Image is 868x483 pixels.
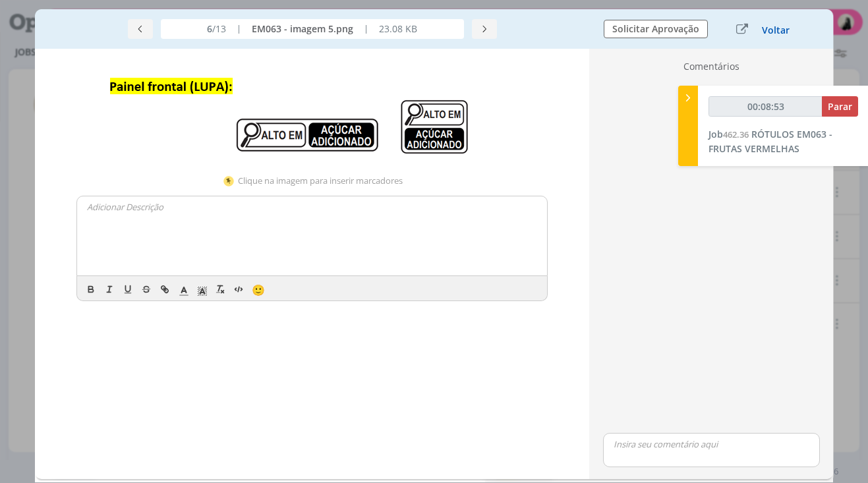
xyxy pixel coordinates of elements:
[252,283,265,297] span: 🙂
[110,65,514,169] img: 1755199003_986aed_em063__imagem_5.png
[828,100,852,113] span: Parar
[248,281,267,297] button: 🙂
[238,175,403,188] div: Clique na imagem para inserir marcadores
[175,281,193,297] span: Cor do Texto
[709,128,832,155] a: Job462.36RÓTULOS EM063 - FRUTAS VERMELHAS
[709,128,832,155] span: RÓTULOS EM063 - FRUTAS VERMELHAS
[723,128,749,140] span: 462.36
[35,9,834,482] div: dialog
[193,281,212,297] span: Cor de Fundo
[822,96,858,117] button: Parar
[222,175,235,188] img: pin-yellow.svg
[598,59,825,78] div: Comentários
